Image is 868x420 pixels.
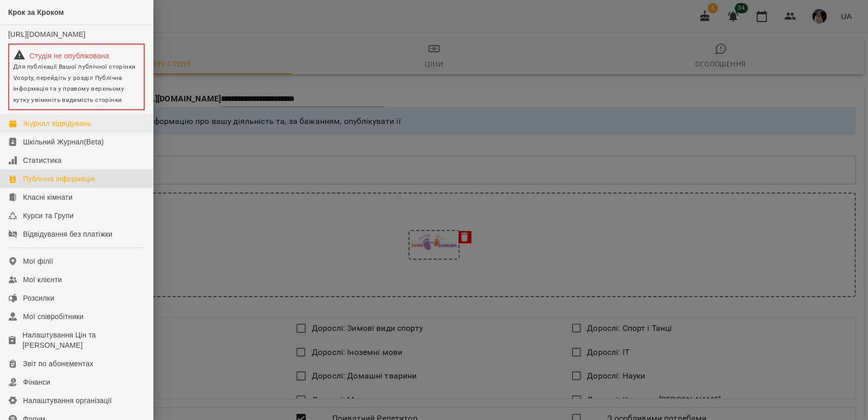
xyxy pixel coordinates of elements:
[8,8,64,16] span: Крок за Кроком
[23,229,112,239] div: Відвідування без платіжки
[23,256,53,266] div: Мої філії
[23,359,94,369] div: Звіт по абонементах
[23,377,50,387] div: Фінанси
[23,155,62,165] div: Статистика
[23,192,73,202] div: Класні кімнати
[23,174,95,184] div: Публічна інформація
[23,293,54,303] div: Розсилки
[23,311,84,322] div: Мої співробітники
[8,30,85,38] a: [URL][DOMAIN_NAME]
[23,118,91,129] div: Журнал відвідувань
[13,49,140,61] div: Студія не опублікована
[13,63,135,103] span: Для публікації Вашої публічної сторінки Voopty, перейдіть у розділ Публічна інформація та у право...
[23,395,112,406] div: Налаштування організації
[23,275,62,285] div: Мої клієнти
[22,330,145,350] div: Налаштування Цін та [PERSON_NAME]
[23,137,104,147] div: Шкільний Журнал(Beta)
[23,211,74,221] div: Курси та Групи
